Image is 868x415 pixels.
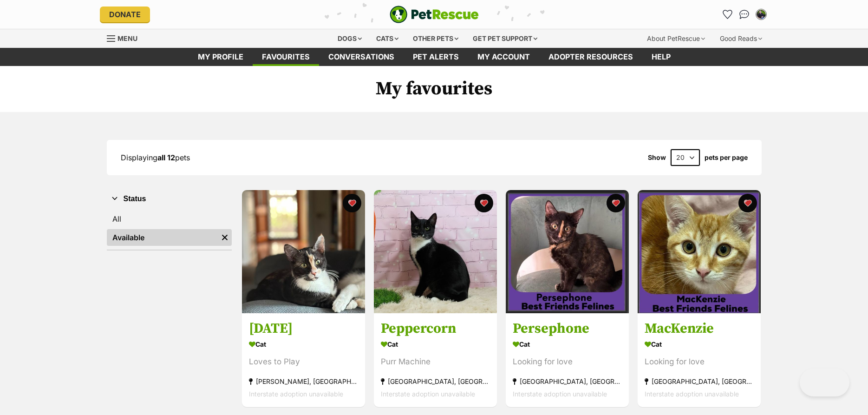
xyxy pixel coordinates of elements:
div: [GEOGRAPHIC_DATA], [GEOGRAPHIC_DATA] [645,375,754,388]
a: My account [468,48,539,66]
a: All [107,211,232,227]
a: conversations [319,48,404,66]
a: Favourites [720,7,735,22]
div: [PERSON_NAME], [GEOGRAPHIC_DATA] [249,375,358,388]
h3: MacKenzie [645,320,754,338]
a: Menu [107,29,144,46]
img: Persephone [506,190,629,313]
a: Help [642,48,680,66]
img: Noël [242,190,365,313]
div: Cat [513,338,622,351]
button: favourite [738,194,757,212]
a: [DATE] Cat Loves to Play [PERSON_NAME], [GEOGRAPHIC_DATA] Interstate adoption unavailable favourite [242,313,365,408]
div: Cat [645,338,754,351]
img: chat-41dd97257d64d25036548639549fe6c8038ab92f7586957e7f3b1b290dea8141.svg [739,10,749,19]
a: Pet alerts [404,48,468,66]
div: Cat [249,338,358,351]
img: Maree Gray profile pic [757,10,766,19]
span: Interstate adoption unavailable [645,390,739,398]
span: Interstate adoption unavailable [381,390,475,398]
h3: Peppercorn [381,320,490,338]
a: Persephone Cat Looking for love [GEOGRAPHIC_DATA], [GEOGRAPHIC_DATA] Interstate adoption unavaila... [506,313,629,408]
a: Adopter resources [539,48,642,66]
button: Status [107,193,232,205]
div: [GEOGRAPHIC_DATA], [GEOGRAPHIC_DATA] [513,375,622,388]
a: My profile [189,48,253,66]
span: Interstate adoption unavailable [513,390,607,398]
button: favourite [475,194,493,212]
div: Loves to Play [249,356,358,369]
ul: Account quick links [720,7,769,22]
h3: [DATE] [249,320,358,338]
div: About PetRescue [640,29,711,48]
a: PetRescue [390,6,479,23]
span: Displaying pets [121,153,190,162]
div: Cat [381,338,490,351]
div: Looking for love [645,356,754,369]
span: Menu [117,34,137,42]
div: Other pets [406,29,465,48]
div: Good Reads [713,29,769,48]
button: favourite [343,194,361,212]
button: favourite [607,194,625,212]
a: Favourites [253,48,319,66]
img: MacKenzie [638,190,761,313]
div: Cats [370,29,405,48]
strong: all 12 [157,153,175,162]
div: Looking for love [513,356,622,369]
h3: Persephone [513,320,622,338]
span: Interstate adoption unavailable [249,390,343,398]
div: Dogs [331,29,368,48]
a: Peppercorn Cat Purr Machine [GEOGRAPHIC_DATA], [GEOGRAPHIC_DATA] Interstate adoption unavailable ... [374,313,497,408]
a: MacKenzie Cat Looking for love [GEOGRAPHIC_DATA], [GEOGRAPHIC_DATA] Interstate adoption unavailab... [638,313,761,408]
img: logo-e224e6f780fb5917bec1dbf3a21bbac754714ae5b6737aabdf751b685950b380.svg [390,6,479,23]
button: My account [754,7,769,22]
div: [GEOGRAPHIC_DATA], [GEOGRAPHIC_DATA] [381,375,490,388]
a: Donate [100,7,150,22]
a: Remove filter [218,229,232,246]
div: Status [107,209,232,250]
div: Get pet support [466,29,544,48]
label: pets per page [705,154,748,161]
a: Conversations [737,7,752,22]
img: Peppercorn [374,190,497,313]
span: Show [648,154,666,161]
iframe: Help Scout Beacon - Open [800,369,849,396]
a: Available [107,229,218,246]
div: Purr Machine [381,356,490,369]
